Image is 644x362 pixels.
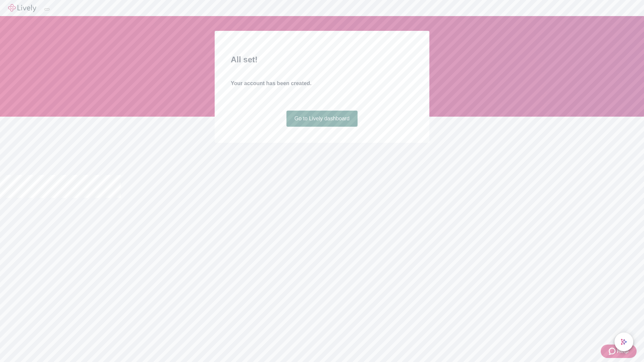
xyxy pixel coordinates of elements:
[617,347,629,355] span: Help
[621,339,627,345] svg: Lively AI Assistant
[601,345,637,358] button: Zendesk support iconHelp
[8,4,36,12] img: Lively
[231,79,413,87] h4: Your account has been created.
[231,54,413,66] h2: All set!
[609,347,617,355] svg: Zendesk support icon
[286,111,358,127] a: Go to Lively dashboard
[44,8,50,10] button: Log out
[614,333,633,351] button: chat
